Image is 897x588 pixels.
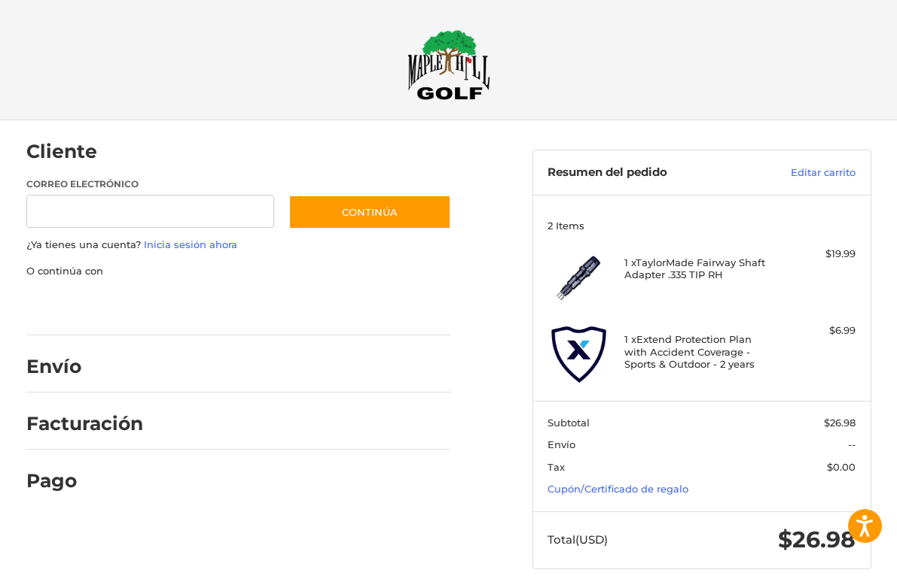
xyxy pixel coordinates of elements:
h3: Resumen del pedido [548,165,747,180]
h2: Cliente [26,140,114,163]
span: Envío [548,438,575,450]
span: $0.00 [827,461,856,473]
a: Editar carrito [747,165,856,180]
h4: 1 x TaylorMade Fairway Shaft Adapter .335 TIP RH [624,256,775,281]
span: $26.98 [824,417,856,429]
span: Total (USD) [548,532,608,547]
span: Subtotal [548,417,590,429]
img: Maple Hill Golf [407,29,490,100]
div: $19.99 [779,247,856,262]
h4: 1 x Extend Protection Plan with Accident Coverage - Sports & Outdoor - 2 years [624,333,775,370]
h2: Pago [26,469,114,493]
h3: 2 Items [548,220,856,232]
iframe: PayPal-venmo [276,293,389,320]
p: ¿Ya tienes una cuenta? [26,238,451,253]
img: 1 x Extend Protection Plan with Accident Coverage - Sports & Outdoor - 2 years [548,323,610,386]
span: $26.98 [778,526,856,553]
div: $6.99 [779,323,856,338]
iframe: PayPal-paypal [21,293,134,320]
span: -- [848,438,856,450]
iframe: PayPal-paylater [149,293,262,320]
span: Tax [548,461,565,473]
a: Inicia sesión ahora [144,238,237,250]
h2: Facturación [26,412,143,435]
h2: Envío [26,355,114,378]
button: Continúa [288,195,451,229]
label: Correo electrónico [26,177,274,191]
p: O continúa con [26,264,451,279]
a: Cupón/Certificado de regalo [548,483,688,495]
